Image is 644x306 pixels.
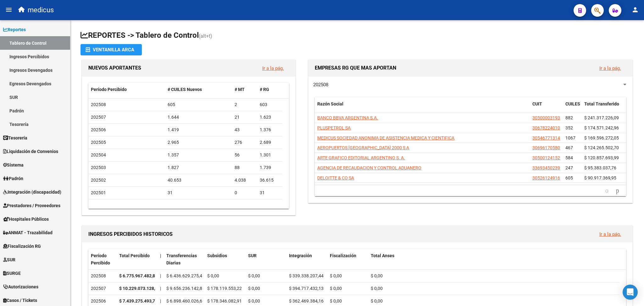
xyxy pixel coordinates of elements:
[207,253,227,258] span: Subsidios
[599,65,621,71] a: Ir a la pág.
[248,273,260,278] span: $ 0,00
[260,189,280,196] div: 31
[119,298,158,303] strong: $ 7.439.275.493,70
[160,253,161,258] span: |
[3,134,27,141] span: Tesorería
[88,65,141,71] span: NUEVOS APORTANTES
[371,253,394,258] span: Total Anses
[260,139,280,146] div: 2.689
[584,175,616,180] span: $ 90.917.369,95
[91,115,106,120] span: 202507
[117,249,158,270] datatable-header-cell: Total Percibido
[160,286,161,291] span: |
[168,139,230,146] div: 2.965
[207,286,242,291] span: $ 178.119.553,22
[3,243,41,250] span: Fiscalización RG
[260,164,280,171] div: 1.739
[532,125,560,130] span: 30678224010
[91,285,114,292] div: 202507
[371,286,383,291] span: $ 0,00
[168,114,230,121] div: 1.644
[3,189,61,195] span: Integración (discapacidad)
[205,249,246,270] datatable-header-cell: Subsidios
[327,249,368,270] datatable-header-cell: Fiscalización
[246,249,286,270] datatable-header-cell: SUR
[623,285,638,300] div: Open Intercom Messenger
[260,114,280,121] div: 1.623
[260,151,280,159] div: 1.301
[565,175,573,180] span: 605
[207,273,219,278] span: $ 0,00
[91,178,106,183] span: 202502
[235,126,255,133] div: 43
[317,135,454,140] span: MEDICUS SOCIEDAD ANONIMA DE ASISTENCIA MEDICA Y CIENTIFICA
[584,125,619,130] span: $ 174.571.242,96
[119,273,158,278] strong: $ 6.775.967.482,89
[289,298,324,303] span: $ 362.469.384,16
[235,189,255,196] div: 0
[88,231,173,237] span: INGRESOS PERCIBIDOS HISTORICOS
[330,253,356,258] span: Fiscalización
[235,139,255,146] div: 276
[164,249,205,270] datatable-header-cell: Transferencias Diarias
[260,177,280,184] div: 36.615
[168,101,230,108] div: 605
[582,97,626,118] datatable-header-cell: Total Transferido
[594,228,626,240] button: Ir a la pág.
[3,216,49,223] span: Hospitales Públicos
[3,148,58,155] span: Liquidación de Convenios
[3,256,15,263] span: SUR
[3,175,23,182] span: Padrón
[563,97,582,118] datatable-header-cell: CUILES
[168,87,202,92] span: # CUILES Nuevos
[317,101,343,106] span: Razón Social
[584,115,619,120] span: $ 241.317.226,09
[532,175,560,180] span: 30526124916
[532,145,560,150] span: 30696170580
[260,126,280,133] div: 1.376
[613,187,622,194] a: go to next page
[80,44,142,55] button: Ventanilla ARCA
[235,164,255,171] div: 88
[286,249,327,270] datatable-header-cell: Integración
[166,253,197,265] span: Transferencias Diarias
[565,155,573,160] span: 584
[3,297,37,304] span: Casos / Tickets
[532,101,542,106] span: CUIT
[3,270,21,277] span: SURGE
[565,125,573,130] span: 352
[565,101,580,106] span: CUILES
[3,202,60,209] span: Prestadores / Proveedores
[289,273,324,278] span: $ 339.338.207,44
[584,135,619,140] span: $ 169.596.272,05
[599,231,621,237] a: Ir a la pág.
[235,101,255,108] div: 2
[91,152,106,157] span: 202504
[235,177,255,184] div: 4.038
[313,82,328,88] span: 202508
[235,151,255,159] div: 56
[5,6,13,14] mat-icon: menu
[248,286,260,291] span: $ 0,00
[86,44,137,55] div: Ventanilla ARCA
[257,83,282,96] datatable-header-cell: # RG
[317,165,421,170] span: AGENCIA DE RECAUDACION Y CONTROL ADUANERO
[584,165,616,170] span: $ 95.383.037,76
[91,190,106,195] span: 202501
[260,87,269,92] span: # RG
[166,273,205,278] span: $ 6.436.629.275,45
[368,249,619,270] datatable-header-cell: Total Anses
[168,164,230,171] div: 1.827
[289,253,312,258] span: Integración
[160,273,161,278] span: |
[602,187,611,194] a: go to previous page
[317,155,405,160] span: ARTE GRAFICO EDITORIAL ARGENTINO S. A.
[91,140,106,145] span: 202505
[532,135,560,140] span: 30546771314
[91,102,106,107] span: 202508
[3,161,24,168] span: Sistema
[330,273,342,278] span: $ 0,00
[584,101,619,106] span: Total Transferido
[584,145,619,150] span: $ 124.265.502,70
[168,177,230,184] div: 40.653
